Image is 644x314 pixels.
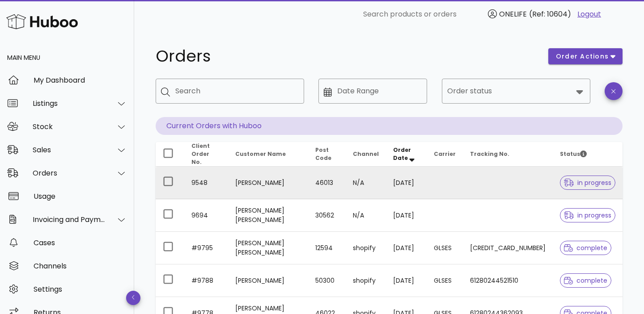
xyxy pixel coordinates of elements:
[156,48,538,64] h1: Orders
[555,52,609,61] span: order actions
[6,12,78,31] img: Huboo Logo
[386,199,427,232] td: [DATE]
[34,76,127,84] div: My Dashboard
[346,264,386,297] td: shopify
[434,150,456,158] span: Carrier
[564,277,607,284] span: complete
[346,199,386,232] td: N/A
[308,167,346,199] td: 46013
[33,215,106,224] div: Invoicing and Payments
[463,264,553,297] td: 61280244521510
[499,9,527,19] span: ONELIFE
[553,142,623,167] th: Status
[427,142,463,167] th: Carrier
[386,264,427,297] td: [DATE]
[346,142,386,167] th: Channel
[529,9,571,19] span: (Ref: 10604)
[184,142,228,167] th: Client Order No.
[386,142,427,167] th: Order Date: Sorted descending. Activate to remove sorting.
[33,99,106,108] div: Listings
[228,167,308,199] td: [PERSON_NAME]
[386,232,427,264] td: [DATE]
[191,142,210,166] span: Client Order No.
[560,150,587,158] span: Status
[427,264,463,297] td: GLSES
[184,232,228,264] td: #9795
[577,9,601,20] a: Logout
[548,48,623,64] button: order actions
[34,285,127,293] div: Settings
[564,212,611,218] span: in progress
[346,167,386,199] td: N/A
[228,264,308,297] td: [PERSON_NAME]
[228,199,308,232] td: [PERSON_NAME] [PERSON_NAME]
[184,167,228,199] td: 9548
[308,232,346,264] td: 12594
[315,146,331,162] span: Post Code
[308,264,346,297] td: 50300
[33,122,106,131] div: Stock
[34,262,127,270] div: Channels
[393,146,411,162] span: Order Date
[33,146,106,154] div: Sales
[427,232,463,264] td: GLSES
[228,142,308,167] th: Customer Name
[33,169,106,177] div: Orders
[34,192,127,201] div: Usage
[34,239,127,247] div: Cases
[564,180,611,186] span: in progress
[442,79,590,104] div: Order status
[386,167,427,199] td: [DATE]
[184,264,228,297] td: #9788
[463,142,553,167] th: Tracking No.
[228,232,308,264] td: [PERSON_NAME] [PERSON_NAME]
[463,232,553,264] td: [CREDIT_CARD_NUMBER]
[235,150,286,158] span: Customer Name
[346,232,386,264] td: shopify
[470,150,509,158] span: Tracking No.
[353,150,379,158] span: Channel
[308,142,346,167] th: Post Code
[564,245,607,251] span: complete
[308,199,346,232] td: 30562
[184,199,228,232] td: 9694
[156,117,623,135] p: Current Orders with Huboo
